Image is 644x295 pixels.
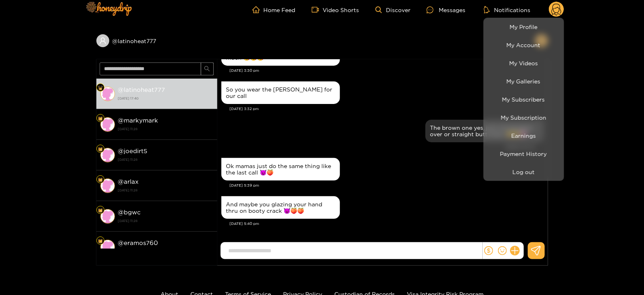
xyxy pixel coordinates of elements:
[486,38,562,52] a: My Account
[486,165,562,179] button: Log out
[486,129,562,143] a: Earnings
[486,74,562,88] a: My Galleries
[486,92,562,106] a: My Subscribers
[486,147,562,161] a: Payment History
[486,56,562,70] a: My Videos
[486,110,562,125] a: My Subscription
[486,20,562,34] a: My Profile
